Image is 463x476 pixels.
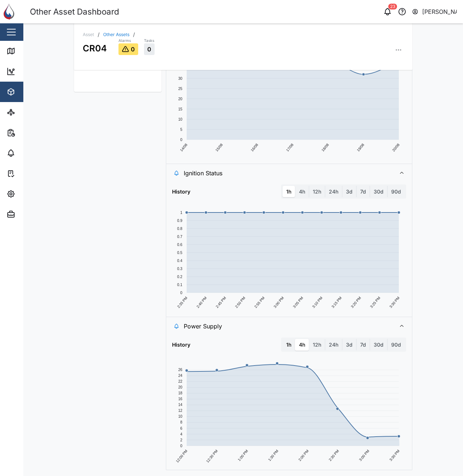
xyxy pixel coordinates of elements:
[295,186,309,198] label: 4h
[342,186,356,198] label: 3d
[19,169,39,177] div: Tasks
[178,397,183,401] text: 16
[357,339,370,351] label: 7d
[389,449,400,462] text: 3:30 PM
[175,449,188,464] text: 12:00 PM
[389,296,400,309] text: 3:30 PM
[253,296,265,309] text: 2:55 PM
[83,32,94,37] div: Asset
[292,296,304,309] text: 3:05 PM
[285,143,295,152] text: 17/08
[178,391,183,395] text: 18
[357,186,370,198] label: 7d
[325,339,342,351] label: 24h
[297,449,309,462] text: 2:00 PM
[178,403,183,407] text: 14
[388,339,405,351] label: 90d
[273,296,284,309] text: 3:00 PM
[178,415,183,419] text: 10
[370,186,387,198] label: 30d
[369,296,381,309] text: 3:25 PM
[144,38,155,44] div: Tasks
[295,339,309,351] label: 4h
[83,37,107,55] div: CR04
[166,317,412,335] button: Power Supply
[388,4,397,9] div: 23
[30,5,119,18] div: Other Asset Dashboard
[178,107,183,111] text: 15
[215,296,227,309] text: 2:45 PM
[184,164,390,182] span: Ignition Status
[309,339,325,351] label: 12h
[180,438,182,442] text: 2
[283,186,295,198] label: 1h
[147,46,151,52] span: 0
[178,374,183,378] text: 24
[19,47,35,55] div: Map
[178,97,183,101] text: 20
[177,275,182,279] text: 0.2
[177,251,182,255] text: 0.5
[180,444,182,448] text: 0
[388,186,405,198] label: 90d
[177,283,182,287] text: 0.1
[370,339,387,351] label: 30d
[422,7,457,16] div: [PERSON_NAME]
[172,188,190,196] div: History
[176,296,188,309] text: 2:35 PM
[311,296,323,309] text: 3:10 PM
[19,88,42,96] div: Assets
[331,296,342,309] text: 3:15 PM
[350,296,362,309] text: 3:20 PM
[178,409,183,413] text: 12
[166,183,412,317] div: Ignition Status
[184,317,390,335] span: Power Supply
[178,87,183,91] text: 25
[19,67,52,75] div: Dashboard
[180,291,182,295] text: 0
[180,432,182,436] text: 4
[166,29,412,164] div: Fuel Temperature
[178,386,183,390] text: 20
[196,296,207,309] text: 2:40 PM
[179,143,188,152] text: 14/08
[178,117,183,121] text: 10
[215,143,224,152] text: 15/08
[180,138,182,142] text: 0
[118,38,138,44] div: Alarms
[356,143,365,152] text: 19/08
[177,243,182,247] text: 0.6
[118,38,138,55] a: Alarms0
[19,190,45,198] div: Settings
[180,211,182,215] text: 1
[177,259,182,263] text: 0.4
[177,267,182,271] text: 0.3
[4,4,20,20] img: Main Logo
[177,219,182,223] text: 0.9
[321,143,330,152] text: 18/08
[237,449,249,462] text: 1:00 PM
[205,449,218,464] text: 12:30 PM
[178,368,183,372] text: 26
[103,32,129,37] a: Other Assets
[180,128,182,132] text: 5
[166,164,412,182] button: Ignition Status
[144,38,155,55] a: Tasks0
[166,336,412,470] div: Power Supply
[180,426,182,430] text: 6
[412,7,457,17] button: [PERSON_NAME]
[178,77,183,81] text: 30
[19,108,36,116] div: Sites
[358,449,370,462] text: 3:00 PM
[328,449,340,462] text: 2:30 PM
[98,32,100,37] div: /
[177,235,182,239] text: 0.7
[177,227,182,231] text: 0.8
[178,380,183,384] text: 22
[309,186,325,198] label: 12h
[180,421,182,425] text: 8
[133,32,135,37] div: /
[392,143,401,152] text: 20/08
[19,129,44,137] div: Reports
[342,339,356,351] label: 3d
